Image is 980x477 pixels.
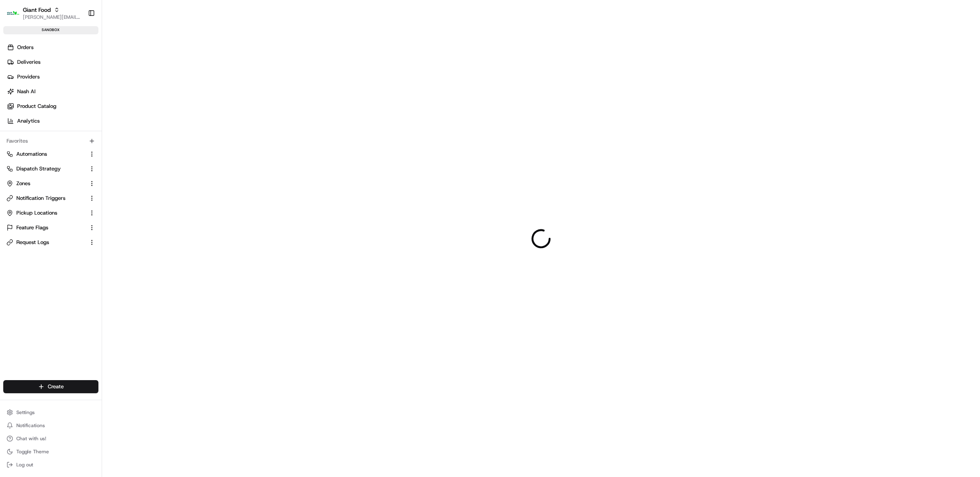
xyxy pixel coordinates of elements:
a: Orders [3,41,102,54]
button: [PERSON_NAME][EMAIL_ADDRESS][DOMAIN_NAME] [23,14,81,20]
button: Create [3,380,98,393]
img: Giant Food [7,7,20,20]
a: Product Catalog [3,100,102,113]
button: Toggle Theme [3,446,98,457]
button: Settings [3,407,98,418]
span: Pickup Locations [16,209,57,217]
span: Zones [16,180,30,187]
button: Notifications [3,420,98,431]
span: Automations [16,150,47,158]
a: Analytics [3,114,102,128]
button: Chat with us! [3,433,98,444]
span: Notifications [16,422,45,429]
a: Dispatch Strategy [7,165,85,172]
a: Request Logs [7,239,85,246]
span: Create [48,383,64,390]
button: Log out [3,459,98,470]
a: Nash AI [3,85,102,98]
span: Settings [16,409,35,416]
button: Giant FoodGiant Food[PERSON_NAME][EMAIL_ADDRESS][DOMAIN_NAME] [3,3,85,23]
div: sandbox [3,26,98,34]
button: Request Logs [3,236,98,249]
a: Notification Triggers [7,195,85,202]
span: Providers [17,73,40,81]
a: Providers [3,70,102,83]
span: Notification Triggers [16,195,65,202]
button: Notification Triggers [3,192,98,205]
span: Orders [17,44,33,51]
button: Giant Food [23,6,51,14]
span: Product Catalog [17,103,56,110]
button: Zones [3,177,98,190]
span: Chat with us! [16,435,46,442]
span: Feature Flags [16,224,48,231]
a: Automations [7,150,85,158]
span: Deliveries [17,58,40,66]
a: Pickup Locations [7,209,85,217]
span: Nash AI [17,88,36,95]
button: Feature Flags [3,221,98,234]
a: Zones [7,180,85,187]
span: Dispatch Strategy [16,165,61,172]
div: Favorites [3,134,98,148]
button: Pickup Locations [3,206,98,219]
span: Request Logs [16,239,49,246]
a: Deliveries [3,56,102,69]
span: Analytics [17,117,40,125]
a: Feature Flags [7,224,85,231]
span: Toggle Theme [16,448,49,455]
button: Dispatch Strategy [3,162,98,175]
span: Log out [16,461,33,468]
button: Automations [3,148,98,161]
